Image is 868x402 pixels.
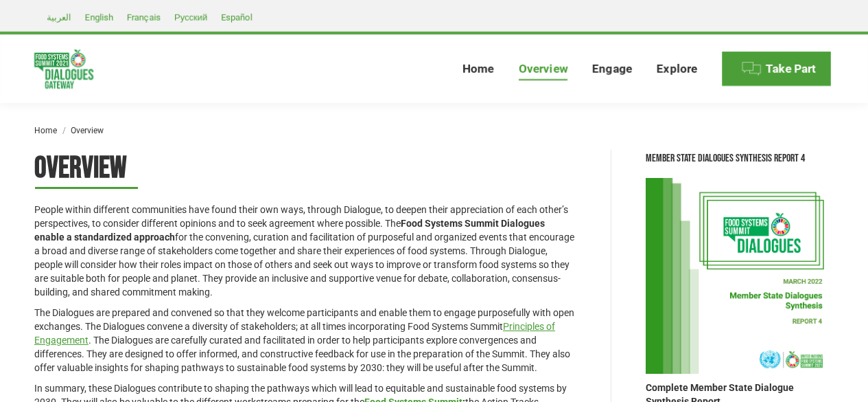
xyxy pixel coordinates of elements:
a: Español [214,9,259,25]
span: Take Part [766,62,816,76]
div: Member State Dialogues Synthesis Report 4 [646,150,834,168]
span: Home [462,62,494,76]
span: Français [127,12,161,23]
p: The Dialogues are prepared and convened so that they welcome participants and enable them to enga... [34,306,576,375]
span: English [85,12,113,23]
span: Overview [34,150,127,186]
strong: Food Systems Summit Dialogues enable a standardized approach [34,218,545,243]
img: Food Systems Summit Dialogues [34,49,93,89]
a: العربية [40,9,78,25]
span: Español [221,12,252,23]
a: English [78,9,120,25]
img: Menu icon [741,58,762,79]
span: Overview [71,126,104,135]
span: العربية [47,12,71,23]
a: Français [120,9,167,25]
span: Explore [657,62,697,76]
a: Home [34,126,57,135]
span: Engage [592,62,632,76]
span: Русский [174,12,207,23]
p: People within different communities have found their own ways, through Dialogue, to deepen their ... [34,203,576,299]
a: Русский [167,9,214,25]
span: Overview [519,62,567,76]
a: Principles of Engagement [34,321,555,346]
